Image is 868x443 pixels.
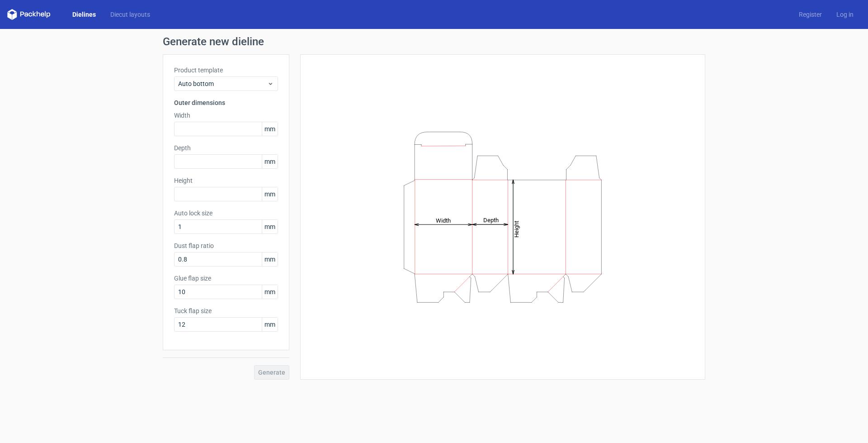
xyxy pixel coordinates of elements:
[262,285,278,299] span: mm
[483,217,499,224] tspan: Depth
[174,176,278,185] label: Height
[178,79,267,88] span: Auto bottom
[513,220,520,237] tspan: Height
[174,143,278,152] label: Depth
[174,111,278,120] label: Width
[262,122,278,136] span: mm
[262,220,278,233] span: mm
[262,155,278,168] span: mm
[829,10,861,19] a: Log in
[262,187,278,201] span: mm
[65,10,103,19] a: Dielines
[792,10,829,19] a: Register
[262,318,278,331] span: mm
[174,209,278,218] label: Auto lock size
[174,241,278,250] label: Dust flap ratio
[174,98,278,107] h3: Outer dimensions
[174,306,278,315] label: Tuck flap size
[174,274,278,283] label: Glue flap size
[436,217,451,224] tspan: Width
[103,10,157,19] a: Diecut layouts
[174,66,278,75] label: Product template
[262,252,278,266] span: mm
[163,36,705,47] h1: Generate new dieline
